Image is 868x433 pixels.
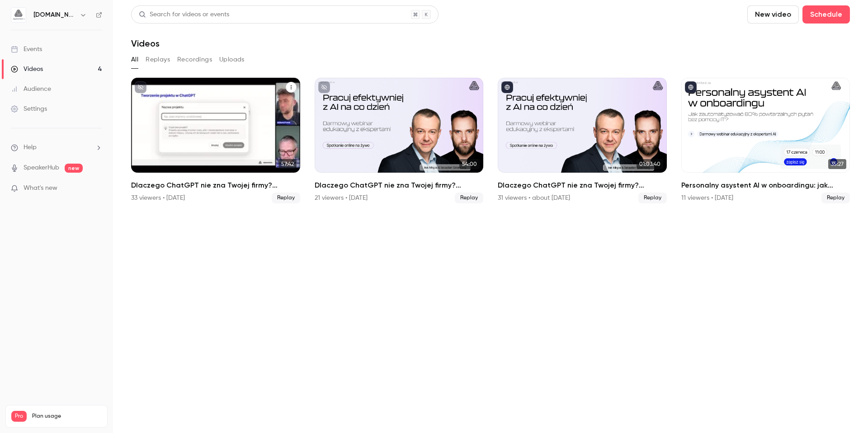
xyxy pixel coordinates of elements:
[11,104,47,113] div: Settings
[11,411,27,422] span: Pro
[315,180,484,191] h2: Dlaczego ChatGPT nie zna Twojej firmy? Praktyczny przewodnik przygotowania wiedzy firmowej jako k...
[131,38,160,49] h1: Videos
[802,5,850,24] button: Schedule
[315,193,368,202] div: 21 viewers • [DATE]
[272,193,300,203] span: Replay
[139,10,229,19] div: Search for videos or events
[24,143,37,152] span: Help
[315,78,484,203] li: Dlaczego ChatGPT nie zna Twojej firmy? Praktyczny przewodnik przygotowania wiedzy firmowej jako k...
[821,193,850,203] span: Replay
[131,78,300,203] li: Dlaczego ChatGPT nie zna Twojej firmy? Praktyczny przewodnik przygotowania wiedzy firmowej jako k...
[315,78,484,203] a: 54:00Dlaczego ChatGPT nie zna Twojej firmy? Praktyczny przewodnik przygotowania wiedzy firmowej j...
[33,10,76,19] h6: [DOMAIN_NAME]
[459,159,480,169] span: 54:00
[11,65,43,74] div: Videos
[498,180,667,191] h2: Dlaczego ChatGPT nie zna Twojej firmy? Praktyczny przewodnik przygotowania wiedzy firmowej jako k...
[24,163,59,173] a: SpeakerHub
[11,8,26,22] img: aigmented.io
[681,193,733,202] div: 11 viewers • [DATE]
[638,193,667,203] span: Replay
[131,52,138,67] button: All
[498,78,667,203] li: Dlaczego ChatGPT nie zna Twojej firmy? Praktyczny przewodnik przygotowania wiedzy firmowej jako k...
[131,78,300,203] a: 57:42Dlaczego ChatGPT nie zna Twojej firmy? Praktyczny przewodnik przygotowania wiedzy firmowej j...
[11,143,102,152] li: help-dropdown-opener
[135,81,146,93] button: unpublished
[177,52,212,67] button: Recordings
[828,159,846,169] span: 35:27
[32,413,102,420] span: Plan usage
[498,193,570,202] div: 31 viewers • about [DATE]
[131,78,850,203] ul: Videos
[501,81,513,93] button: published
[278,159,297,169] span: 57:42
[685,81,697,93] button: published
[219,52,245,67] button: Uploads
[318,81,330,93] button: unpublished
[637,159,663,169] span: 01:03:40
[11,45,42,54] div: Events
[747,5,799,24] button: New video
[681,78,850,203] a: 35:27Personalny asystent AI w onboardingu: jak zautomatyzować 80% powtarzalnych pytań bez pomocy ...
[146,52,170,67] button: Replays
[681,78,850,203] li: Personalny asystent AI w onboardingu: jak zautomatyzować 80% powtarzalnych pytań bez pomocy IT?
[498,78,667,203] a: 01:03:40Dlaczego ChatGPT nie zna Twojej firmy? Praktyczny przewodnik przygotowania wiedzy firmowe...
[131,5,850,428] section: Videos
[131,180,300,191] h2: Dlaczego ChatGPT nie zna Twojej firmy? Praktyczny przewodnik przygotowania wiedzy firmowej jako k...
[455,193,483,203] span: Replay
[681,180,850,191] h2: Personalny asystent AI w onboardingu: jak zautomatyzować 80% powtarzalnych pytań bez pomocy IT?
[65,164,83,173] span: new
[131,193,185,202] div: 33 viewers • [DATE]
[11,85,51,94] div: Audience
[24,184,57,193] span: What's new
